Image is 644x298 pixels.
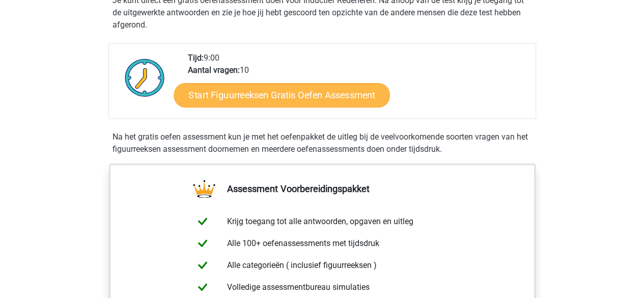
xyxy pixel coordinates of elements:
[119,52,171,103] img: Klok
[188,53,204,63] b: Tijd:
[188,65,240,75] b: Aantal vragen:
[108,131,536,155] div: Na het gratis oefen assessment kun je met het oefenpakket de uitleg bij de veelvoorkomende soorte...
[180,52,535,118] div: 9:00 10
[174,83,389,107] a: Start Figuurreeksen Gratis Oefen Assessment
